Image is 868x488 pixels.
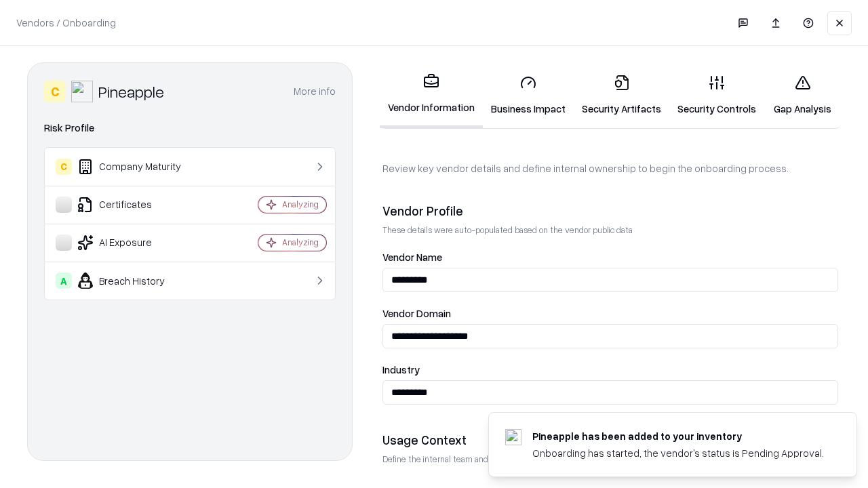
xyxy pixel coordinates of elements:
label: Vendor Domain [382,308,838,319]
a: Business Impact [483,64,574,127]
img: Pineapple [71,81,93,102]
div: Onboarding has started, the vendor's status is Pending Approval. [532,446,824,460]
button: More info [294,79,336,104]
div: Certificates [56,197,218,213]
a: Security Artifacts [574,64,669,127]
p: These details were auto-populated based on the vendor public data [382,224,838,236]
div: Analyzing [282,199,319,210]
label: Vendor Name [382,252,838,262]
div: Breach History [56,272,218,289]
a: Gap Analysis [764,64,841,127]
div: C [56,159,72,175]
p: Define the internal team and reason for using this vendor. This helps assess business relevance a... [382,453,838,465]
div: A [56,272,72,289]
div: Risk Profile [44,120,336,136]
a: Vendor Information [380,62,483,128]
div: Pineapple has been added to your inventory [532,429,824,443]
div: Analyzing [282,237,319,248]
p: Review key vendor details and define internal ownership to begin the onboarding process. [382,161,838,176]
p: Vendors / Onboarding [16,16,116,30]
div: Company Maturity [56,159,218,175]
div: C [44,81,66,102]
label: Industry [382,365,838,375]
a: Security Controls [669,64,764,127]
img: pineappleenergy.com [505,429,521,445]
div: Pineapple [98,81,164,102]
div: AI Exposure [56,235,218,251]
div: Usage Context [382,432,838,448]
div: Vendor Profile [382,203,838,219]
